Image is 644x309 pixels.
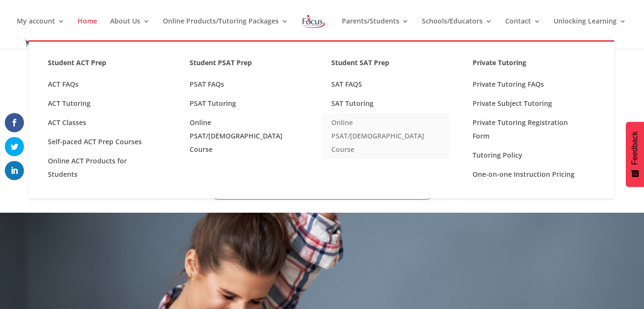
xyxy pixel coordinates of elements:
a: Online PSAT/[DEMOGRAPHIC_DATA] Course [322,113,449,159]
a: PSAT Tutoring [180,94,307,113]
a: Contact [505,18,541,40]
a: SAT FAQS [322,75,449,94]
button: Feedback - Show survey [626,122,644,187]
a: My account [17,18,65,40]
a: Online PSAT/[DEMOGRAPHIC_DATA] Course [180,113,307,159]
a: Student PSAT Prep [180,56,307,75]
a: ACT Classes [38,113,166,132]
a: PSAT FAQs [180,75,307,94]
a: Online Products/Tutoring Packages [163,18,288,40]
a: ACT FAQs [38,75,166,94]
a: Private Tutoring [463,56,590,75]
a: Private Tutoring Registration Form [463,113,590,146]
span: Feedback [631,131,639,165]
img: Focus on Learning [301,13,326,30]
a: Schools/Educators [422,18,492,40]
a: Parents/Students [342,18,409,40]
a: Self-paced ACT Prep Courses [38,132,166,151]
a: One-on-one Instruction Pricing [463,165,590,184]
a: Private Subject Tutoring [463,94,590,113]
a: Student ACT Prep [38,56,166,75]
a: Student SAT Prep [322,56,449,75]
a: ACT Tutoring [38,94,166,113]
a: SAT Tutoring [322,94,449,113]
a: Unlocking Learning [554,18,626,40]
a: Online ACT Products for Students [38,151,166,184]
a: About Us [110,18,150,40]
a: Tutoring Policy [463,146,590,165]
a: Home [78,18,97,40]
a: Private Tutoring FAQs [463,75,590,94]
